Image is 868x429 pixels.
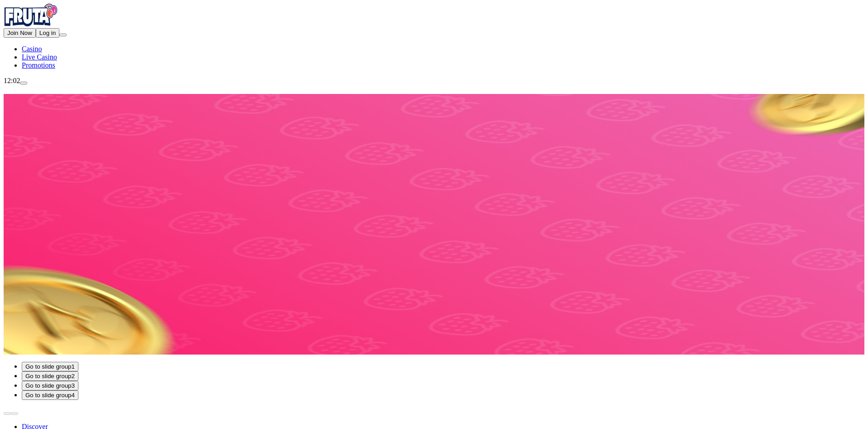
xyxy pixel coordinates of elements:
nav: Primary [4,4,864,69]
button: Go to slide group2 [22,371,78,381]
button: Join Now [4,28,36,38]
span: Go to slide group 2 [25,373,75,380]
span: Join Now [7,30,32,36]
span: Go to slide group 1 [25,363,75,370]
span: Go to slide group 3 [25,382,75,389]
nav: Main menu [4,45,864,69]
a: Live Casino [22,53,57,61]
button: Log in [36,28,59,38]
button: Go to slide group1 [22,362,78,371]
span: 12:02 [4,77,20,84]
button: menu [59,34,67,36]
a: Fruta [4,20,58,28]
a: Casino [22,45,42,53]
button: Go to slide group4 [22,390,78,400]
button: live-chat [20,82,27,84]
button: prev slide [4,412,11,415]
a: Promotions [22,61,55,69]
span: Log in [39,30,56,36]
span: Go to slide group 4 [25,392,75,399]
img: Fruta [4,4,58,26]
button: Go to slide group3 [22,381,78,390]
button: next slide [11,412,18,415]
